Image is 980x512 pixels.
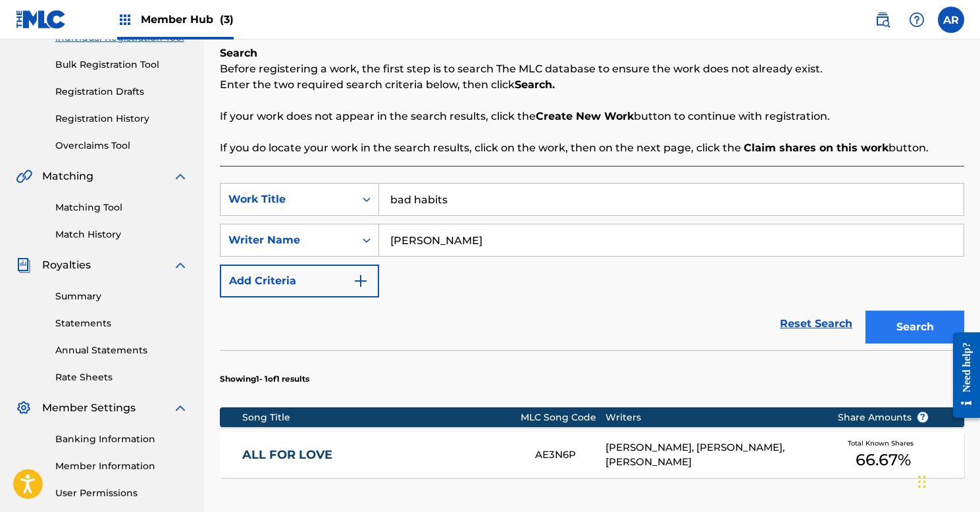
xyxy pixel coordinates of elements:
[220,109,964,124] p: If your work does not appear in the search results, click the button to continue with registration.
[515,78,555,91] strong: Search.
[16,168,32,184] img: Matching
[875,12,890,28] img: search
[220,47,257,59] b: Search
[141,12,234,27] span: Member Hub
[220,61,964,77] p: Before registering a work, the first step is to search The MLC database to ensure the work does n...
[865,311,964,344] button: Search
[228,192,347,207] div: Work Title
[55,228,188,242] a: Match History
[242,411,521,424] div: Song Title
[42,168,93,184] span: Matching
[909,12,925,28] img: help
[848,438,919,448] span: Total Known Shares
[55,139,188,153] a: Overclaims Tool
[55,112,188,126] a: Registration History
[914,449,980,512] iframe: Chat Widget
[220,13,234,26] span: (3)
[55,201,188,215] a: Matching Tool
[55,290,188,303] a: Summary
[220,265,379,297] button: Add Criteria
[353,273,369,289] img: 9d2ae6d4665cec9f34b9.svg
[55,432,188,446] a: Banking Information
[42,400,136,416] span: Member Settings
[744,141,889,154] strong: Claim shares on this work
[521,411,606,424] div: MLC Song Code
[55,344,188,357] a: Annual Statements
[943,319,980,432] iframe: Resource Center
[535,448,606,463] div: AE3N6P
[55,317,188,330] a: Statements
[55,371,188,384] a: Rate Sheets
[606,411,817,424] div: Writers
[55,459,188,473] a: Member Information
[220,77,964,93] p: Enter the two required search criteria below, then click
[938,7,964,33] div: User Menu
[242,448,517,463] a: ALL FOR LOVE
[536,110,634,122] strong: Create New Work
[55,85,188,99] a: Registration Drafts
[172,257,188,273] img: expand
[869,7,896,33] a: Public Search
[918,462,926,501] div: Drag
[55,486,188,500] a: User Permissions
[172,168,188,184] img: expand
[220,183,964,350] form: Search Form
[16,10,66,29] img: MLC Logo
[117,12,133,28] img: Top Rightsholders
[228,232,347,248] div: Writer Name
[16,400,32,416] img: Member Settings
[606,440,817,470] div: [PERSON_NAME], [PERSON_NAME], [PERSON_NAME]
[917,412,928,422] span: ?
[856,448,911,472] span: 66.67 %
[838,411,929,424] span: Share Amounts
[220,373,309,385] p: Showing 1 - 1 of 1 results
[773,309,859,338] a: Reset Search
[42,257,91,273] span: Royalties
[220,140,964,156] p: If you do locate your work in the search results, click on the work, then on the next page, click...
[172,400,188,416] img: expand
[16,257,32,273] img: Royalties
[55,58,188,72] a: Bulk Registration Tool
[904,7,930,33] div: Help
